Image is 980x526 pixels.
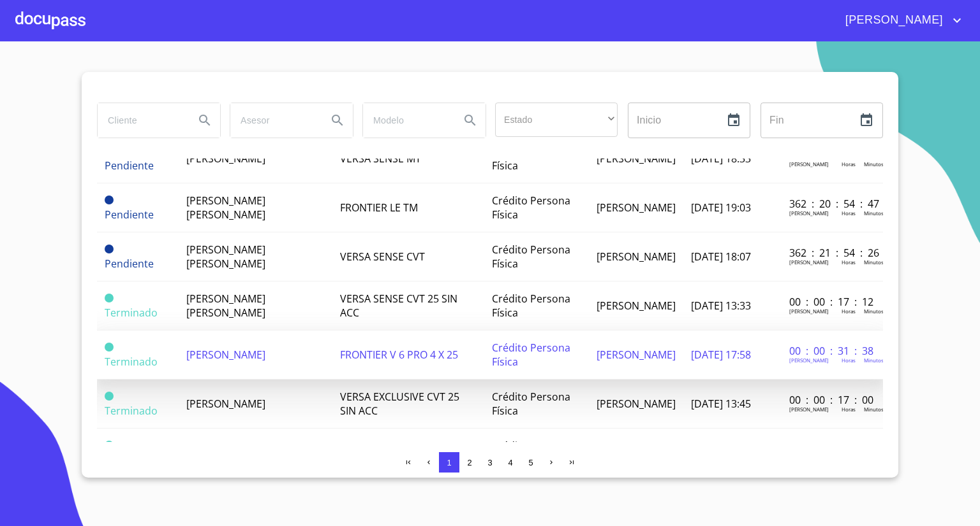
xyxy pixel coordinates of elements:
button: Search [322,105,353,136]
p: Minutos [864,160,884,167]
span: Crédito Persona Física [492,439,570,467]
p: Horas [842,357,856,364]
span: [DATE] 18:07 [691,250,751,264]
p: Horas [842,308,856,315]
input: search [98,103,184,138]
span: [PERSON_NAME] [186,152,265,166]
span: [DATE] 18:33 [691,152,751,166]
button: account of current user [836,10,965,31]
p: Horas [842,259,856,266]
button: 2 [459,452,480,473]
span: Terminado [105,404,158,418]
p: [PERSON_NAME] [789,357,829,364]
p: Horas [842,210,856,217]
span: Crédito Persona Física [492,194,570,222]
p: 362 : 20 : 54 : 47 [789,197,875,211]
span: 4 [508,458,512,467]
span: Pendiente [105,195,114,204]
span: Pendiente [105,208,154,222]
span: Crédito Persona Física [492,390,570,418]
span: Terminado [105,355,158,369]
span: [DATE] 13:33 [691,299,751,313]
p: [PERSON_NAME] [789,308,829,315]
input: search [230,103,317,138]
span: FRONTIER LE TM [340,201,418,215]
span: Crédito Persona Física [492,145,570,173]
p: Horas [842,160,856,167]
button: 5 [521,452,541,473]
p: Minutos [864,259,884,266]
span: Terminado [105,392,114,401]
span: [PERSON_NAME] [597,201,676,215]
span: [PERSON_NAME] [PERSON_NAME] [186,439,265,467]
span: VERSA SENSE MT [340,152,421,166]
span: Pendiente [105,159,154,173]
span: FRONTIER V 6 PRO 4 X 25 [340,348,458,362]
span: [PERSON_NAME] [597,299,676,313]
span: VERSA EXCLUSIVE CVT 25 SIN ACC [340,390,459,418]
p: Minutos [864,210,884,217]
button: Search [189,105,220,136]
span: 3 [487,458,492,467]
span: VERSA SENSE CVT [340,250,425,264]
span: [PERSON_NAME] [PERSON_NAME] [186,243,265,271]
button: 3 [480,452,500,473]
span: Terminado [105,294,114,302]
p: 00 : 00 : 17 : 00 [789,393,875,407]
span: [DATE] 13:45 [691,397,751,411]
span: VERSA SENSE CVT 25 SIN ACC [340,292,457,320]
span: Crédito Persona Física [492,341,570,369]
p: 00 : 00 : 31 : 38 [789,344,875,358]
span: [PERSON_NAME] [PERSON_NAME] [186,292,265,320]
input: search [363,103,450,138]
button: Search [455,105,486,136]
span: Pendiente [105,257,154,271]
span: Terminado [105,343,114,352]
p: [PERSON_NAME] [789,210,829,217]
p: [PERSON_NAME] [789,160,829,167]
p: Horas [842,406,856,413]
span: 5 [528,458,533,467]
span: [PERSON_NAME] [186,397,265,411]
span: Crédito Persona Física [492,243,570,271]
button: 1 [439,452,459,473]
span: Terminado [105,306,158,320]
p: 00 : 00 : 17 : 12 [789,295,875,309]
span: [PERSON_NAME] [597,250,676,264]
span: [PERSON_NAME] [597,152,676,166]
span: [DATE] 17:58 [691,348,751,362]
button: 4 [500,452,521,473]
p: Minutos [864,357,884,364]
p: Minutos [864,406,884,413]
span: [PERSON_NAME] [597,348,676,362]
span: [PERSON_NAME] [186,348,265,362]
span: [PERSON_NAME] [597,397,676,411]
p: 362 : 21 : 54 : 26 [789,246,875,260]
span: Crédito Persona Física [492,292,570,320]
p: [PERSON_NAME] [789,259,829,266]
p: [PERSON_NAME] [789,406,829,413]
span: VERSA ADVANCE MT 25 SIN ACC [340,439,470,467]
span: Pendiente [105,245,114,253]
span: [PERSON_NAME] [PERSON_NAME] [186,194,265,222]
p: Minutos [864,308,884,315]
span: 1 [447,458,451,467]
span: 2 [467,458,471,467]
span: [PERSON_NAME] [836,10,949,31]
span: Terminado [105,441,114,450]
span: [DATE] 19:03 [691,201,751,215]
div: ​ [495,103,618,137]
